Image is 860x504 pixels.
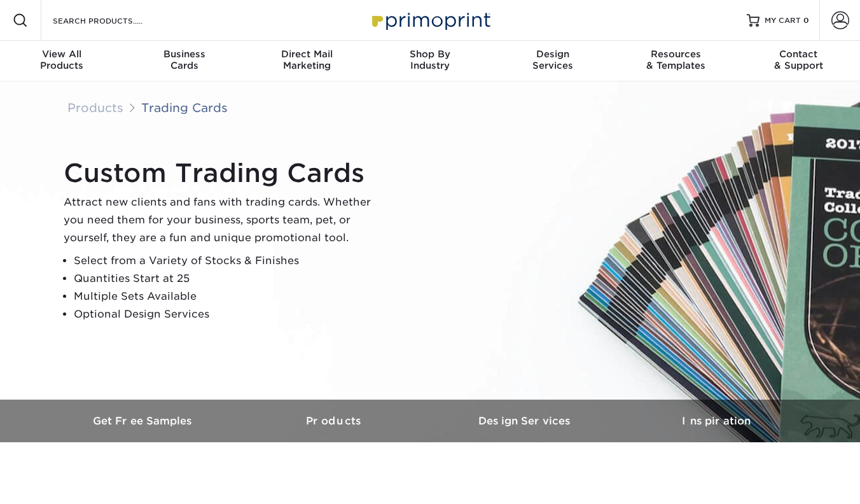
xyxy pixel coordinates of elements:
[430,415,621,427] h3: Design Services
[74,288,382,305] li: Multiple Sets Available
[737,41,860,81] a: Contact& Support
[246,48,368,71] div: Marketing
[74,305,382,323] li: Optional Design Services
[48,400,239,442] a: Get Free Samples
[67,101,123,115] a: Products
[621,415,812,427] h3: Inspiration
[737,48,860,71] div: & Support
[239,415,430,427] h3: Products
[52,13,176,28] input: SEARCH PRODUCTS.....
[123,48,246,71] div: Cards
[492,48,614,71] div: Services
[765,15,801,26] span: MY CART
[239,400,430,442] a: Products
[621,400,812,442] a: Inspiration
[614,48,737,71] div: & Templates
[492,41,614,81] a: DesignServices
[48,415,239,427] h3: Get Free Samples
[430,400,621,442] a: Design Services
[614,41,737,81] a: Resources& Templates
[246,48,368,60] span: Direct Mail
[74,270,382,288] li: Quantities Start at 25
[141,101,228,115] a: Trading Cards
[368,41,491,81] a: Shop ByIndustry
[366,6,494,34] img: Primoprint
[492,48,614,60] span: Design
[74,252,382,270] li: Select from a Variety of Stocks & Finishes
[64,158,382,188] h1: Custom Trading Cards
[737,48,860,60] span: Contact
[246,41,368,81] a: Direct MailMarketing
[64,193,382,247] p: Attract new clients and fans with trading cards. Whether you need them for your business, sports ...
[614,48,737,60] span: Resources
[368,48,491,71] div: Industry
[803,16,809,25] span: 0
[123,41,246,81] a: BusinessCards
[123,48,246,60] span: Business
[368,48,491,60] span: Shop By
